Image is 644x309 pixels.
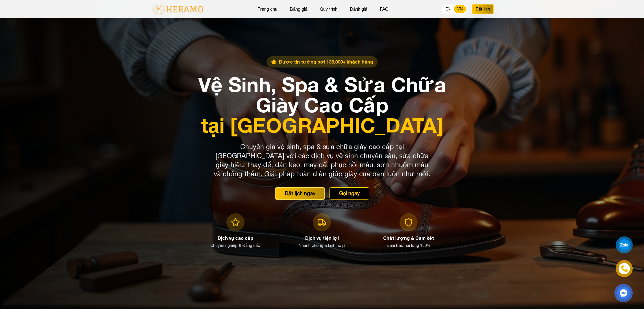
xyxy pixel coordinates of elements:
[621,266,628,272] img: phone-icon
[288,5,309,13] button: Bảng giá
[214,142,431,178] p: Chuyên gia vệ sinh, spa & sửa chữa giày cao cấp tại [GEOGRAPHIC_DATA] với các dịch vụ vệ sinh chu...
[196,115,449,135] span: tại [GEOGRAPHIC_DATA]
[617,261,632,276] a: phone-icon
[442,5,454,13] button: EN
[275,187,325,200] button: Đặt lịch ngay
[472,4,494,14] button: Đặt lịch
[348,5,369,13] button: Đánh giá
[196,74,449,135] h1: Vệ Sinh, Spa & Sửa Chữa Giày Cao Cấp
[256,5,279,13] button: Trang chủ
[318,5,339,13] button: Quy trình
[305,235,339,241] h3: Dịch vụ tiện lợi
[378,5,390,13] button: FAQ
[299,243,345,248] p: Nhanh chóng & Linh hoạt
[210,243,260,248] p: Chuyên nghiệp & Đẳng cấp
[383,235,434,241] h3: Chất lượng & Cam kết
[279,58,373,65] span: Được tin tưởng bởi 136,000+ khách hàng
[218,235,253,241] h3: Dịch vụ cao cấp
[387,243,431,248] p: Đảm bảo hài lòng 100%
[454,5,466,13] button: VN
[150,3,205,15] img: logo-with-text.png
[329,187,369,200] button: Gọi ngay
